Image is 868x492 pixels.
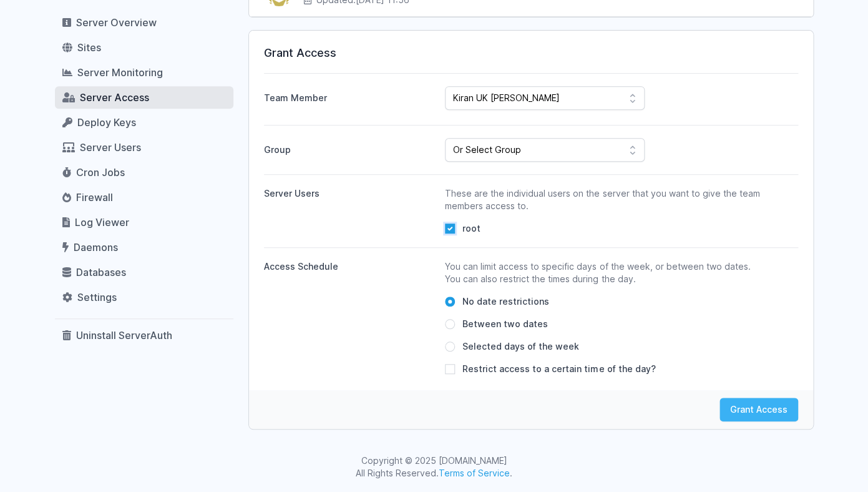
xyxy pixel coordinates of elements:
[75,216,129,229] span: Log Viewer
[76,329,172,342] span: Uninstall ServerAuth
[77,41,101,54] span: Sites
[76,191,113,204] span: Firewall
[445,260,764,285] p: You can limit access to specific days of the week, or between two dates. You can also restrict th...
[76,16,157,29] span: Server Overview
[55,86,233,109] a: Server Access
[77,116,136,129] span: Deploy Keys
[77,291,117,303] span: Settings
[76,266,126,278] span: Databases
[55,236,233,258] a: Daemons
[76,166,125,179] span: Cron Jobs
[462,340,579,353] span: Selected days of the week
[462,318,548,330] span: Between two dates
[55,61,233,84] a: Server Monitoring
[55,186,233,209] a: Firewall
[445,187,764,212] p: These are the individual users on the server that you want to give the team members access to.
[55,161,233,184] a: Cron Jobs
[264,187,436,200] div: Server Users
[264,87,436,104] label: Team Member
[74,241,118,253] span: Daemons
[55,136,233,159] a: Server Users
[55,36,233,59] a: Sites
[55,11,233,34] a: Server Overview
[264,46,798,61] h3: Grant Access
[264,139,436,162] label: Group
[55,324,233,347] a: Uninstall ServerAuth
[719,398,798,421] button: Grant Access
[55,286,233,308] a: Settings
[462,222,480,235] span: root
[55,211,233,234] a: Log Viewer
[55,261,233,283] a: Databases
[55,111,233,134] a: Deploy Keys
[264,260,436,273] div: Access Schedule
[462,363,655,375] span: Restrict access to a certain time of the day?
[77,66,163,79] span: Server Monitoring
[462,295,549,308] span: No date restrictions
[80,91,149,104] span: Server Access
[439,468,510,478] a: Terms of Service
[80,141,141,154] span: Server Users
